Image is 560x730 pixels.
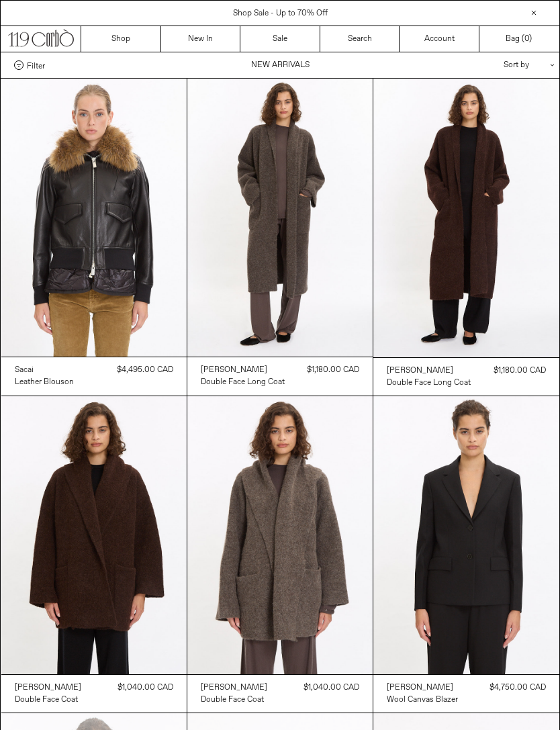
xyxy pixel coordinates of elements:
[387,682,458,694] a: [PERSON_NAME]
[15,694,81,706] a: Double Face Coat
[1,396,187,674] img: Lauren Manoogian Double Face Coat in merlot
[387,377,471,389] div: Double Face Long Coat
[320,26,400,52] a: Search
[201,682,267,694] div: [PERSON_NAME]
[425,52,546,78] div: Sort by
[15,694,78,706] div: Double Face Coat
[373,396,559,675] img: Jil Sander Wool Canvas Blazer in black
[27,60,45,70] span: Filter
[15,682,81,694] a: [PERSON_NAME]
[387,365,453,377] div: [PERSON_NAME]
[307,364,359,376] div: $1,180.00 CAD
[15,682,81,694] div: [PERSON_NAME]
[201,377,285,388] div: Double Face Long Coat
[479,26,559,52] a: Bag ()
[373,79,559,357] img: Lauren Manoogian Double Face Long Coat in merlot
[233,8,328,19] a: Shop Sale - Up to 70% Off
[494,365,546,377] div: $1,180.00 CAD
[387,694,458,706] a: Wool Canvas Blazer
[201,376,285,388] a: Double Face Long Coat
[15,376,74,388] a: Leather Blouson
[118,682,173,694] div: $1,040.00 CAD
[187,79,373,357] img: Lauren Manoogian Double Face Long Coat in grey taupe
[117,364,173,376] div: $4,495.00 CAD
[387,377,471,389] a: Double Face Long Coat
[201,364,285,376] a: [PERSON_NAME]
[240,26,320,52] a: Sale
[187,396,373,674] img: Lauren Manoogian Double Face Coat in grey taupe
[304,682,359,694] div: $1,040.00 CAD
[1,79,187,357] img: Sacai Leather Blousen
[524,33,532,45] span: )
[387,682,453,694] div: [PERSON_NAME]
[201,694,264,706] div: Double Face Coat
[81,26,161,52] a: Shop
[400,26,479,52] a: Account
[161,26,241,52] a: New In
[15,365,34,376] div: Sacai
[387,365,471,377] a: [PERSON_NAME]
[201,694,267,706] a: Double Face Coat
[524,34,529,44] span: 0
[15,377,74,388] div: Leather Blouson
[201,365,267,376] div: [PERSON_NAME]
[15,364,74,376] a: Sacai
[201,682,267,694] a: [PERSON_NAME]
[489,682,546,694] div: $4,750.00 CAD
